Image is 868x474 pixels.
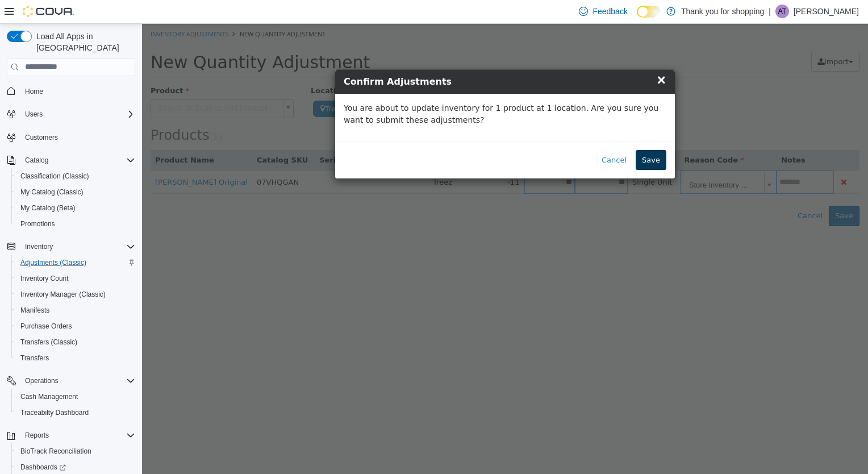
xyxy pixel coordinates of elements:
span: Purchase Orders [16,319,135,333]
a: Customers [20,131,62,144]
a: Classification (Classic) [16,169,94,183]
span: My Catalog (Beta) [16,201,135,215]
span: Home [25,87,43,96]
span: Dashboards [20,463,66,472]
span: AT [778,5,786,18]
a: Home [20,85,48,98]
span: BioTrack Reconciliation [20,447,91,456]
span: Dashboards [16,460,135,474]
button: Transfers [11,350,140,366]
a: Purchase Orders [16,319,77,333]
button: Inventory Manager (Classic) [11,286,140,302]
button: Home [2,83,140,99]
span: Operations [20,374,135,388]
a: Dashboards [16,460,70,474]
img: Cova [23,6,74,17]
span: Cash Management [20,392,78,401]
span: Transfers (Classic) [20,338,77,347]
span: Classification (Classic) [16,169,135,183]
button: Traceabilty Dashboard [11,405,140,421]
a: BioTrack Reconciliation [16,444,96,458]
button: Reports [20,429,53,442]
button: Operations [2,373,140,389]
p: | [769,5,771,18]
span: Promotions [20,219,55,228]
button: My Catalog (Classic) [11,184,140,200]
span: Promotions [16,217,135,231]
span: Inventory Count [20,274,69,283]
p: [PERSON_NAME] [794,5,859,18]
span: Operations [25,376,59,385]
span: Home [20,84,135,98]
button: Purchase Orders [11,318,140,334]
a: Traceabilty Dashboard [16,406,93,419]
button: Adjustments (Classic) [11,255,140,271]
a: Transfers (Classic) [16,335,82,349]
a: Inventory Count [16,272,73,285]
span: Manifests [20,306,49,315]
span: Inventory Manager (Classic) [16,288,135,301]
span: Adjustments (Classic) [20,258,86,267]
span: Traceabilty Dashboard [16,406,135,419]
button: Inventory [2,239,140,255]
span: My Catalog (Classic) [20,188,84,197]
button: Save [494,126,524,147]
a: My Catalog (Beta) [16,201,80,215]
input: Dark Mode [637,6,661,18]
span: Reports [20,429,135,442]
button: Inventory [20,240,57,253]
a: Promotions [16,217,60,231]
span: My Catalog (Beta) [20,203,76,213]
button: Manifests [11,302,140,318]
button: Reports [2,427,140,443]
button: Operations [20,374,63,388]
button: Customers [2,129,140,145]
span: Reports [25,431,49,440]
span: Cash Management [16,390,135,404]
span: Transfers [16,351,135,365]
a: My Catalog (Classic) [16,185,88,199]
a: Adjustments (Classic) [16,256,91,269]
span: Inventory [25,242,53,251]
span: Traceabilty Dashboard [20,408,89,417]
span: Transfers (Classic) [16,335,135,349]
p: You are about to update inventory for 1 product at 1 location. Are you sure you want to submit th... [202,78,524,102]
h4: Confirm Adjustments [202,51,524,65]
span: My Catalog (Classic) [16,185,135,199]
span: Customers [25,133,58,142]
span: Inventory Count [16,272,135,285]
a: Inventory Manager (Classic) [16,288,110,301]
a: Cash Management [16,390,82,404]
span: Adjustments (Classic) [16,256,135,269]
button: Cash Management [11,389,140,405]
span: Customers [20,130,135,144]
button: Promotions [11,216,140,232]
span: Catalog [20,153,135,167]
button: BioTrack Reconciliation [11,443,140,459]
span: Classification (Classic) [20,172,89,181]
span: Inventory Manager (Classic) [20,290,106,299]
span: Users [20,107,135,121]
button: Catalog [2,152,140,168]
a: Transfers [16,351,53,365]
div: Alfred Torres [775,5,789,18]
button: Inventory Count [11,271,140,286]
span: Catalog [25,156,48,165]
span: BioTrack Reconciliation [16,444,135,458]
span: Manifests [16,303,135,317]
a: Manifests [16,303,54,317]
span: Transfers [20,354,49,363]
button: Catalog [20,153,53,167]
span: Purchase Orders [20,322,72,331]
button: Transfers (Classic) [11,334,140,350]
button: My Catalog (Beta) [11,200,140,216]
button: Classification (Classic) [11,168,140,184]
span: × [514,49,524,63]
button: Cancel [453,126,491,147]
button: Users [20,107,47,121]
span: Users [25,110,43,119]
button: Users [2,106,140,122]
p: Thank you for shopping [681,5,764,18]
span: Load All Apps in [GEOGRAPHIC_DATA] [32,31,135,53]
